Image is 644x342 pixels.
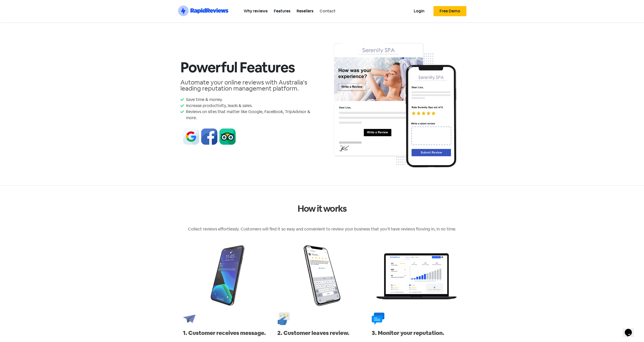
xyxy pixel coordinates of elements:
img: Rapid Reviews Reputation Management Platform Dashboard [372,244,461,307]
span: Reviews on sites that matter like Google, FaceBook, TripAdvisor & more. [185,109,320,121]
a: Why reviews [241,5,271,17]
a: Free Demo [433,6,466,16]
p: Collect reviews effortlessly. Customers will find it so easy and convenient to review your busine... [180,226,464,232]
img: icon-rating [277,312,290,325]
a: Features [271,5,294,17]
h1: Powerful Features [180,60,320,74]
p: 1. Customer receives message. [183,330,272,336]
p: 2. Customer leaves review. [277,330,367,336]
h2: How it works [180,204,464,213]
a: Login [411,5,427,17]
span: Free Demo [440,9,460,13]
a: Contact [317,5,339,17]
span: Increase productivity, leads & sales. [185,103,253,109]
iframe: chat widget [623,322,639,337]
span: Save time & money. [185,97,223,103]
img: icon-paper-plane [183,312,196,325]
img: icon-chat [372,312,384,325]
h3: Automate your online reviews with Australia's leading reputation management platform. [180,79,320,92]
p: 3. Monitor your reputation. [372,330,461,336]
a: Resellers [294,5,317,17]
